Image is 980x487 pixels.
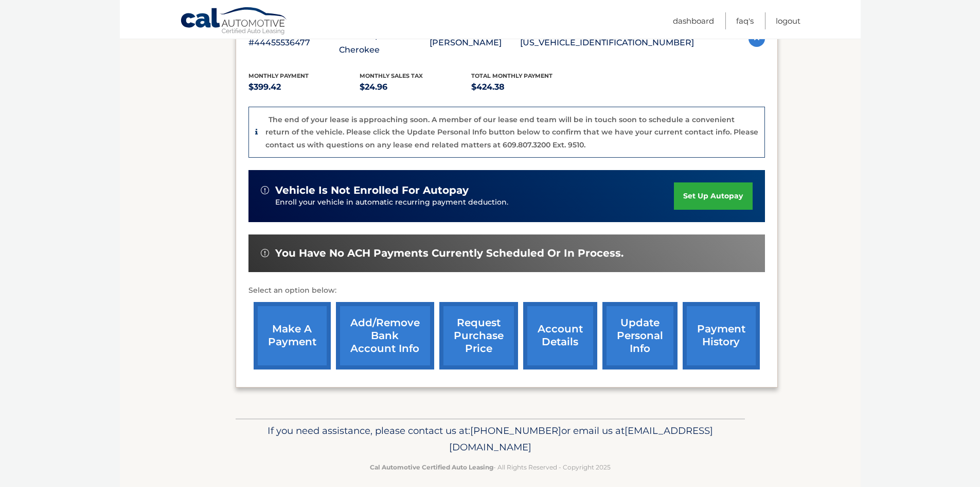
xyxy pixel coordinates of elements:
[248,72,309,79] span: Monthly Payment
[736,12,754,29] a: FAQ's
[261,249,269,257] img: alert-white.svg
[275,184,469,197] span: vehicle is not enrolled for autopay
[602,302,678,370] a: update personal info
[471,80,583,94] p: $424.38
[242,462,738,473] p: - All Rights Reserved - Copyright 2025
[242,423,738,456] p: If you need assistance, please contact us at: or email us at
[254,302,331,370] a: make a payment
[470,425,561,436] span: [PHONE_NUMBER]
[520,36,694,50] p: [US_VEHICLE_IDENTIFICATION_NUMBER]
[370,463,493,471] strong: Cal Automotive Certified Auto Leasing
[673,12,714,29] a: Dashboard
[776,12,800,29] a: Logout
[339,28,430,57] p: 2023 Jeep Grand Cherokee
[275,197,674,208] p: Enroll your vehicle in automatic recurring payment deduction.
[360,80,471,94] p: $24.96
[523,302,597,370] a: account details
[248,36,339,50] p: #44455536477
[275,247,623,260] span: You have no ACH payments currently scheduled or in process.
[674,182,752,210] a: set up autopay
[248,80,360,94] p: $399.42
[265,115,758,149] p: The end of your lease is approaching soon. A member of our lease end team will be in touch soon t...
[360,72,423,79] span: Monthly sales Tax
[180,7,288,37] a: Cal Automotive
[261,186,269,194] img: alert-white.svg
[439,302,518,370] a: request purchase price
[248,284,765,297] p: Select an option below:
[430,36,520,50] p: [PERSON_NAME]
[683,302,760,370] a: payment history
[336,302,434,370] a: Add/Remove bank account info
[471,72,553,79] span: Total Monthly Payment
